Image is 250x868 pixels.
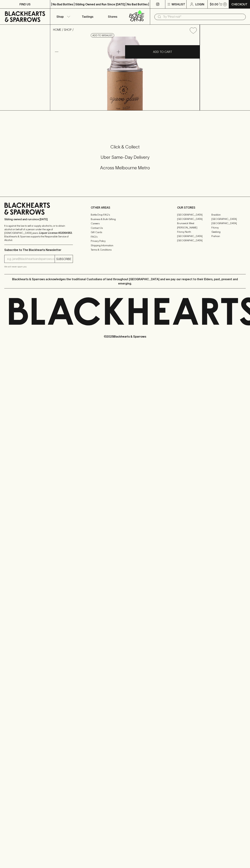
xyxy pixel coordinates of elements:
[188,26,198,35] button: Add to wishlist
[125,45,200,59] button: ADD TO CART
[91,248,159,252] a: Terms & Conditions
[210,2,218,6] p: $0.00
[7,256,55,262] input: e.g. jane@blackheartsandsparrows.com.au
[75,9,100,24] a: Tastings
[211,234,246,238] a: Prahran
[100,9,125,24] a: Stores
[4,265,73,268] p: We will never spam you
[211,225,246,230] a: Fitzroy
[4,130,246,189] div: Call to action block
[91,33,114,38] button: Add to wishlist
[91,239,159,243] a: Privacy Policy
[64,28,72,31] a: SHOP
[4,165,246,171] h5: Across Melbourne Metro
[91,235,159,239] a: FAQ's
[55,255,73,263] button: SUBSCRIBE
[177,234,211,238] a: [GEOGRAPHIC_DATA]
[211,213,246,217] a: Braddon
[50,37,200,110] img: 17109.png
[4,224,73,242] p: It is against the law to sell or supply alcohol to, or to obtain alcohol on behalf of a person un...
[4,154,246,160] h5: Uber Same-Day Delivery
[91,230,159,235] a: Gift Cards
[39,231,72,234] strong: Liquor License #32064953
[4,218,73,221] p: Sibling owned and run since [DATE]
[231,2,247,6] p: Checkout
[53,28,61,31] a: HOME
[56,14,64,19] p: Shop
[91,213,159,217] a: Bottle Drop FAQ's
[153,50,172,54] p: ADD TO CART
[56,257,71,261] p: SUBSCRIBE
[177,213,211,217] a: [GEOGRAPHIC_DATA]
[195,2,204,6] p: Login
[91,217,159,221] a: Business & Bulk Gifting
[177,230,211,234] a: Fitzroy North
[177,217,211,221] a: [GEOGRAPHIC_DATA]
[82,14,93,19] p: Tastings
[7,277,243,286] p: Blackhearts & Sparrows acknowledges the traditional Custodians of land throughout [GEOGRAPHIC_DAT...
[211,221,246,225] a: [GEOGRAPHIC_DATA]
[172,2,185,6] p: Wishlist
[211,217,246,221] a: [GEOGRAPHIC_DATA]
[177,221,211,225] a: Brunswick West
[177,225,211,230] a: [PERSON_NAME]
[163,14,243,20] input: Try "Pinot noir"
[91,221,159,226] a: Careers
[91,226,159,230] a: Contact Us
[4,144,246,150] h5: Click & Collect
[177,238,211,243] a: [GEOGRAPHIC_DATA]
[19,2,31,6] p: FIND US
[50,9,75,24] button: Shop
[91,205,159,210] p: OTHER AREAS
[108,14,117,19] p: Stores
[224,3,226,5] p: 0
[211,230,246,234] a: Geelong
[4,248,73,252] p: Subscribe to The Blackhearts Newsletter
[177,205,246,210] p: OUR STORES
[91,243,159,248] a: Shipping Information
